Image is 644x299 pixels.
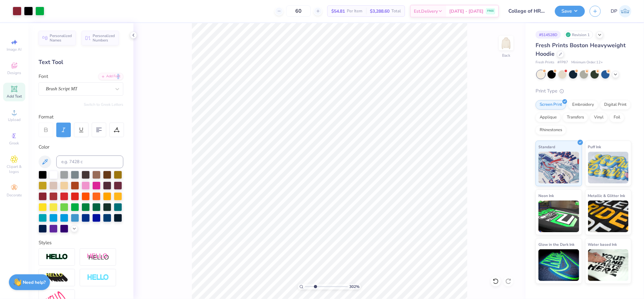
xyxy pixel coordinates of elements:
span: Neon Ink [538,192,554,199]
span: Total [391,8,401,15]
span: Per Item [347,8,362,15]
strong: Need help? [23,279,46,285]
img: Darlene Padilla [619,5,631,17]
span: # FP87 [557,60,568,65]
div: Text Tool [39,58,123,67]
div: Vinyl [590,113,608,122]
div: Format [39,113,124,121]
span: Greek [9,141,19,146]
label: Font [39,73,48,80]
div: # 514528D [536,31,561,39]
img: Stroke [46,253,68,261]
button: Switch to Greek Letters [84,102,123,107]
span: Minimum Order: 12 + [571,60,603,65]
span: Decorate [7,193,22,198]
a: DP [611,5,631,17]
span: 302 % [349,284,359,289]
img: Metallic & Glitter Ink [588,200,629,232]
input: – – [286,5,311,17]
span: Fresh Prints Boston Heavyweight Hoodie [536,41,626,58]
span: $54.81 [331,8,345,15]
img: Water based Ink [588,249,629,281]
div: Styles [39,239,123,246]
img: Back [500,37,512,49]
div: Foil [610,113,624,122]
span: Personalized Numbers [93,34,115,42]
span: Clipart & logos [3,164,25,174]
span: Add Text [7,94,22,99]
span: Image AI [7,47,22,52]
span: [DATE] - [DATE] [449,8,483,15]
span: Upload [8,117,21,122]
div: Applique [536,113,561,122]
span: Standard [538,143,555,150]
img: Neon Ink [538,200,579,232]
div: Revision 1 [564,31,593,39]
span: FREE [487,9,494,13]
div: Transfers [563,113,588,122]
span: $3,288.60 [370,8,389,15]
div: Rhinestones [536,125,566,135]
input: Untitled Design [504,5,550,17]
img: 3d Illusion [46,273,68,283]
span: Personalized Names [50,34,72,42]
span: Designs [7,70,21,75]
img: Shadow [87,253,109,261]
img: Glow in the Dark Ink [538,249,579,281]
span: Fresh Prints [536,60,554,65]
span: Glow in the Dark Ink [538,241,574,248]
img: Negative Space [87,274,109,281]
button: Save [555,6,585,17]
img: Puff Ink [588,152,629,183]
div: Digital Print [600,100,631,110]
span: Puff Ink [588,143,601,150]
span: Water based Ink [588,241,617,248]
span: Est. Delivery [414,8,438,15]
span: Metallic & Glitter Ink [588,192,625,199]
div: Screen Print [536,100,566,110]
div: Color [39,143,123,151]
span: DP [611,8,617,15]
div: Add Font [98,73,123,80]
div: Back [502,53,510,58]
div: Print Type [536,87,631,95]
img: Standard [538,152,579,183]
input: e.g. 7428 c [56,156,123,168]
div: Embroidery [568,100,598,110]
